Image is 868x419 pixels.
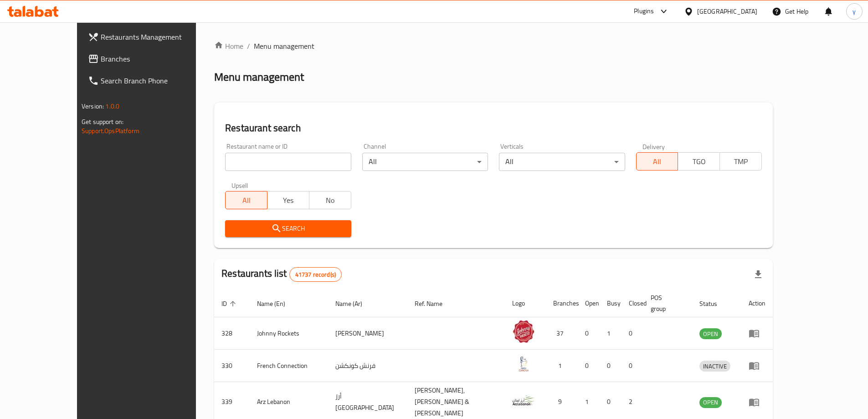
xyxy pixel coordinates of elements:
th: Branches [546,290,578,317]
td: 37 [546,317,578,350]
a: Branches [81,48,222,70]
th: Busy [600,290,621,317]
td: 0 [600,350,621,382]
div: All [499,153,625,171]
div: OPEN [699,328,722,339]
div: All [362,153,488,171]
div: INACTIVE [699,361,730,372]
td: فرنش كونكشن [328,350,407,382]
input: Search for restaurant name or ID.. [225,153,351,171]
h2: Menu management [214,70,304,84]
th: Closed [621,290,643,317]
span: Menu management [254,41,314,52]
li: / [247,41,250,52]
td: 0 [621,350,643,382]
span: No [313,194,348,207]
div: Total records count [289,267,342,282]
span: Restaurants Management [101,31,215,42]
nav: breadcrumb [214,41,773,52]
span: TMP [724,155,758,168]
span: 41737 record(s) [290,270,341,279]
span: Ref. Name [415,298,454,309]
div: Plugins [634,6,654,17]
span: OPEN [699,397,722,408]
button: Search [225,220,351,237]
img: French Connection [512,352,535,375]
button: Yes [267,191,309,209]
td: 0 [621,317,643,350]
div: Menu [749,360,765,371]
td: 1 [600,317,621,350]
h2: Restaurants list [221,267,342,282]
span: All [640,155,675,168]
button: All [636,152,678,171]
td: 0 [578,317,600,350]
span: Name (Ar) [335,298,374,309]
button: All [225,191,267,209]
span: Search [232,223,344,234]
span: Name (En) [257,298,297,309]
a: Search Branch Phone [81,70,222,92]
a: Restaurants Management [81,26,222,48]
td: 0 [578,350,600,382]
td: French Connection [250,350,328,382]
label: Upsell [231,182,248,188]
div: Export file [747,264,769,285]
td: 330 [214,350,250,382]
img: Johnny Rockets [512,320,535,343]
span: Yes [271,194,306,207]
td: 1 [546,350,578,382]
span: Branches [101,53,215,64]
span: POS group [651,292,681,314]
div: [GEOGRAPHIC_DATA] [697,6,757,16]
h2: Restaurant search [225,121,762,135]
span: Version: [82,100,104,112]
th: Logo [505,290,546,317]
img: Arz Lebanon [512,389,535,412]
td: 328 [214,317,250,350]
button: TMP [719,152,762,171]
button: TGO [678,152,720,171]
button: No [309,191,351,209]
span: 1.0.0 [105,100,119,112]
span: TGO [682,155,716,168]
th: Action [741,290,773,317]
span: y [853,6,856,16]
td: Johnny Rockets [250,317,328,350]
span: Get support on: [82,116,123,128]
label: Delivery [642,143,665,150]
a: Support.OpsPlatform [82,125,139,137]
td: [PERSON_NAME] [328,317,407,350]
a: Home [214,41,243,52]
span: All [229,194,264,207]
div: Menu [749,328,765,339]
span: OPEN [699,329,722,339]
span: ID [221,298,239,309]
span: Status [699,298,729,309]
span: Search Branch Phone [101,75,215,86]
span: INACTIVE [699,361,730,372]
th: Open [578,290,600,317]
div: Menu [749,397,765,408]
